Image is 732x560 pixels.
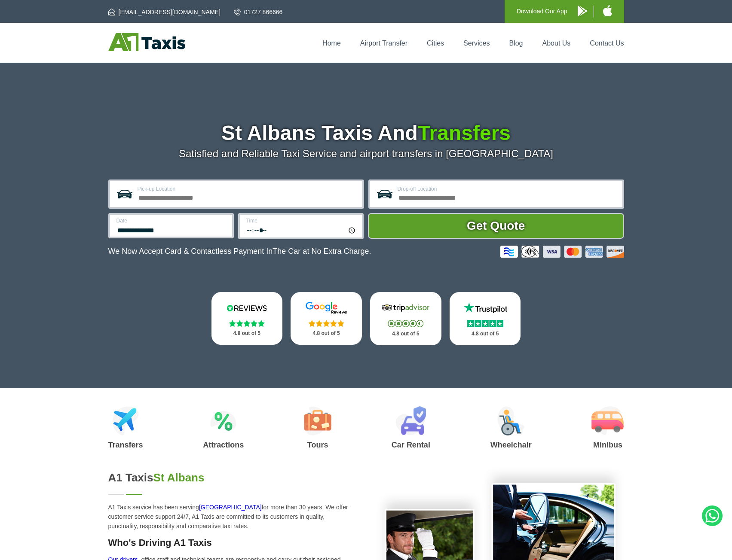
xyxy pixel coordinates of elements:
img: Attractions [210,406,236,435]
a: Services [463,40,490,47]
h3: Minibus [591,441,624,449]
img: A1 Taxis iPhone App [603,5,612,16]
img: Stars [229,320,265,327]
a: Reviews.io Stars 4.8 out of 5 [211,292,283,345]
span: St Albans [153,471,205,484]
a: Cities [427,40,444,47]
h2: A1 Taxis [108,471,356,484]
a: Home [322,40,341,47]
p: A1 Taxis service has been serving for more than 30 years. We offer customer service support 24/7,... [108,502,356,531]
img: Stars [309,320,344,327]
img: Wheelchair [497,406,525,435]
label: Time [246,218,357,223]
img: Reviews.io [221,301,273,314]
a: [EMAIL_ADDRESS][DOMAIN_NAME] [108,8,221,16]
h3: Tours [304,441,331,449]
p: Satisfied and Reliable Taxi Service and airport transfers in [GEOGRAPHIC_DATA] [108,148,624,160]
p: Download Our App [517,6,567,17]
p: We Now Accept Card & Contactless Payment In [108,247,371,256]
img: Tours [304,406,331,435]
a: Trustpilot Stars 4.8 out of 5 [450,292,521,345]
img: Stars [388,320,423,327]
img: Google [300,301,352,314]
img: A1 Taxis St Albans LTD [108,33,185,51]
img: Stars [467,320,503,327]
img: Minibus [591,406,624,435]
img: Trustpilot [459,301,511,314]
label: Drop-off Location [398,186,617,192]
span: The Car at No Extra Charge. [273,247,371,256]
img: Credit And Debit Cards [500,246,624,258]
p: 4.8 out of 5 [380,329,432,339]
h3: Car Rental [392,441,430,449]
p: 4.8 out of 5 [300,328,352,339]
p: 4.8 out of 5 [459,329,511,339]
img: Tripadvisor [380,301,432,314]
a: About Us [542,40,571,47]
a: 01727 866666 [234,8,283,16]
a: [GEOGRAPHIC_DATA] [199,504,262,511]
span: Transfers [418,122,511,144]
label: Date [116,218,227,223]
img: Airport Transfers [113,406,139,435]
p: 4.8 out of 5 [221,328,273,339]
img: A1 Taxis Android App [578,6,587,16]
button: Get Quote [368,213,624,239]
h3: Transfers [108,441,143,449]
a: Airport Transfer [360,40,407,47]
a: Tripadvisor Stars 4.8 out of 5 [370,292,441,345]
h3: Attractions [203,441,244,449]
label: Pick-up Location [138,186,357,192]
h3: Wheelchair [490,441,532,449]
img: Car Rental [395,406,426,435]
a: Contact Us [590,40,624,47]
h1: St Albans Taxis And [108,123,624,143]
a: Blog [509,40,523,47]
a: Google Stars 4.8 out of 5 [291,292,362,345]
h3: Who's Driving A1 Taxis [108,537,356,548]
